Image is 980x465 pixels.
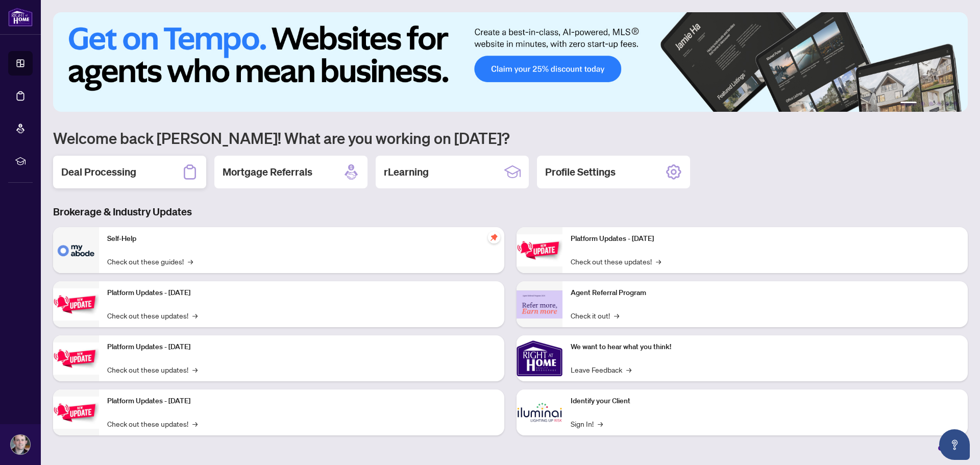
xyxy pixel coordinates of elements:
[921,102,925,106] button: 2
[571,364,631,375] a: Leave Feedback→
[937,102,941,106] button: 4
[107,310,198,321] a: Check out these updates!→
[53,12,968,112] img: Slide 0
[107,256,193,267] a: Check out these guides!→
[384,165,429,179] h2: rLearning
[517,335,562,381] img: We want to hear what you think!
[188,256,193,267] span: →
[571,256,661,267] a: Check out these updates!→
[953,102,958,106] button: 6
[61,165,136,179] h2: Deal Processing
[571,233,960,244] p: Platform Updates - [DATE]
[107,396,496,407] p: Platform Updates - [DATE]
[571,287,960,299] p: Agent Referral Program
[107,418,198,429] a: Check out these updates!→
[517,389,562,435] img: Identify your Client
[107,341,496,353] p: Platform Updates - [DATE]
[107,233,496,244] p: Self-Help
[929,102,933,106] button: 3
[598,418,603,429] span: →
[517,290,562,319] img: Agent Referral Program
[53,288,99,321] img: Platform Updates - September 16, 2025
[656,256,661,267] span: →
[571,341,960,353] p: We want to hear what you think!
[53,342,99,375] img: Platform Updates - July 21, 2025
[192,418,198,429] span: →
[53,205,968,219] h3: Brokerage & Industry Updates
[223,165,312,179] h2: Mortgage Referrals
[53,227,99,273] img: Self-Help
[614,310,619,321] span: →
[571,418,603,429] a: Sign In!→
[192,364,198,375] span: →
[545,165,616,179] h2: Profile Settings
[939,429,970,460] button: Open asap
[107,287,496,299] p: Platform Updates - [DATE]
[571,396,960,407] p: Identify your Client
[107,364,198,375] a: Check out these updates!→
[53,397,99,429] img: Platform Updates - July 8, 2025
[11,435,30,454] img: Profile Icon
[192,310,198,321] span: →
[53,128,968,148] h1: Welcome back [PERSON_NAME]! What are you working on [DATE]?
[900,102,917,106] button: 1
[517,234,562,266] img: Platform Updates - June 23, 2025
[488,231,500,243] span: pushpin
[571,310,619,321] a: Check it out!→
[945,102,949,106] button: 5
[626,364,631,375] span: →
[8,8,33,27] img: logo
